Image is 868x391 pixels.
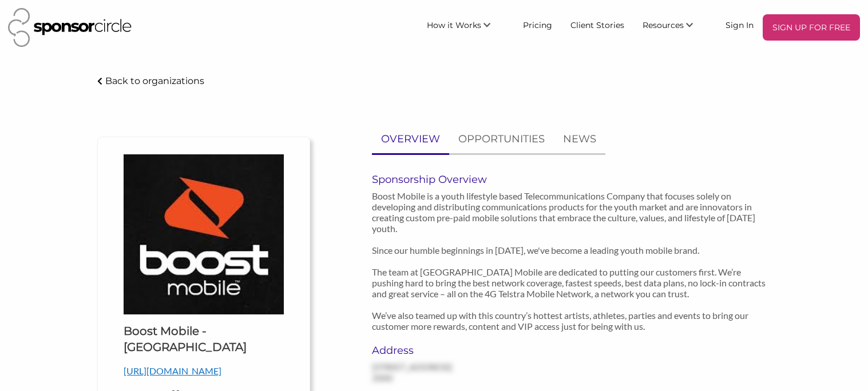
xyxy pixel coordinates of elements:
a: Pricing [514,14,561,35]
li: Resources [633,14,716,41]
a: Sign In [716,14,763,35]
p: NEWS [563,131,596,147]
li: How it Works [418,14,514,41]
a: Client Stories [561,14,633,35]
h6: Sponsorship Overview [372,173,771,186]
p: SIGN UP FOR FREE [767,19,855,36]
p: OVERVIEW [381,131,440,147]
h6: Address [372,344,493,357]
h1: Boost Mobile - [GEOGRAPHIC_DATA] [124,323,284,355]
span: How it Works [427,20,481,30]
p: OPPORTUNITIES [458,131,545,147]
span: Resources [643,20,684,30]
img: Sponsor Circle Logo [8,8,132,47]
p: Back to organizations [105,75,204,86]
p: [URL][DOMAIN_NAME] [124,364,284,378]
p: Boost Mobile is a youth lifestyle based Telecommunications Company that focuses solely on develop... [372,190,771,332]
img: Logo [124,154,284,314]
